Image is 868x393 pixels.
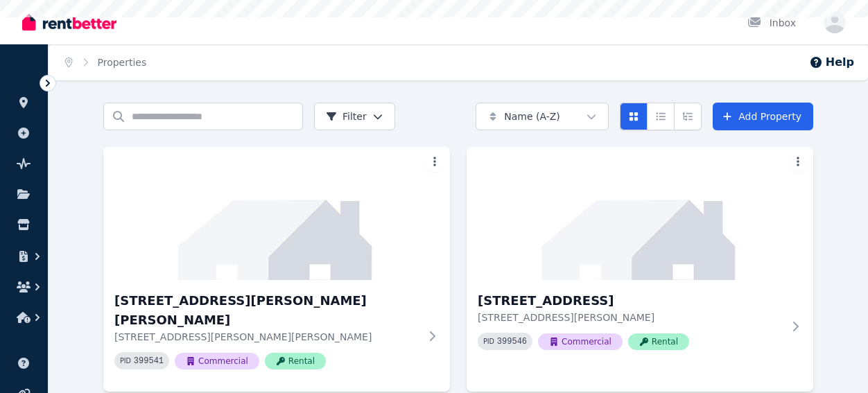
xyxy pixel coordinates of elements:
small: PID [483,338,494,345]
div: View options [620,103,702,130]
a: Properties [98,57,147,68]
small: PID [120,357,131,365]
span: Rental [628,333,689,350]
h3: [STREET_ADDRESS] [478,291,783,311]
span: Commercial [175,353,259,369]
code: 399546 [497,337,527,347]
button: Help [809,54,854,71]
span: Commercial [538,333,623,350]
span: Filter [326,110,367,123]
span: Rental [265,353,326,369]
code: 399541 [134,356,164,366]
button: Filter [314,103,395,130]
button: Compact list view [647,103,675,130]
button: Name (A-Z) [476,103,609,130]
p: [STREET_ADDRESS][PERSON_NAME] [478,311,783,324]
a: 5 George St, Stepney[STREET_ADDRESS][PERSON_NAME][PERSON_NAME][STREET_ADDRESS][PERSON_NAME][PERSO... [103,147,450,392]
img: RentBetter [22,12,116,33]
img: 5 George St, Stepney [103,147,450,280]
img: 207 The Parade, Norwood [467,147,813,280]
button: More options [425,152,444,172]
span: Name (A-Z) [504,110,560,123]
button: More options [788,152,808,172]
div: Inbox [747,16,796,30]
p: [STREET_ADDRESS][PERSON_NAME][PERSON_NAME] [114,330,419,344]
h3: [STREET_ADDRESS][PERSON_NAME][PERSON_NAME] [114,291,419,330]
a: 207 The Parade, Norwood[STREET_ADDRESS][STREET_ADDRESS][PERSON_NAME]PID 399546CommercialRental [467,147,813,372]
button: Card view [620,103,648,130]
button: Expanded list view [674,103,702,130]
nav: Breadcrumb [49,44,163,80]
a: Add Property [713,103,813,130]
